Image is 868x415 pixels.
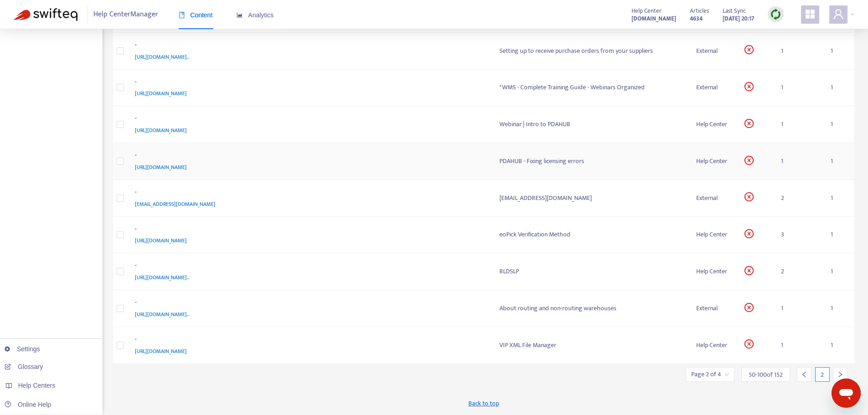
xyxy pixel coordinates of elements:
span: close-circle [745,192,754,201]
span: user [833,9,844,20]
td: 1 [774,106,824,143]
a: Settings [5,345,40,353]
strong: 4634 [690,14,703,24]
a: Online Help [5,401,51,408]
div: Help Center [696,156,730,166]
div: Webinar | Intro to PDAHUB [499,119,682,129]
div: - [135,77,482,89]
td: 1 [823,327,854,364]
span: Help Centers [18,382,56,389]
span: [URL][DOMAIN_NAME] [135,236,187,245]
div: - [135,224,482,236]
span: close-circle [745,45,754,54]
span: close-circle [745,266,754,275]
div: About routing and non-routing warehouses [499,303,682,313]
td: 1 [823,33,854,70]
span: close-circle [745,303,754,312]
span: right [837,371,843,378]
td: 1 [823,106,854,143]
span: Articles [690,6,709,16]
div: eoPick Verification Method [499,230,682,240]
span: appstore [805,9,816,20]
div: - [135,297,482,309]
span: left [801,371,807,378]
span: Help Center Manager [93,6,158,23]
span: 50 - 100 of 152 [749,370,783,379]
td: 1 [774,327,824,364]
div: *WMS - Complete Training Guide - Webinars Organized [499,82,682,92]
div: Help Center [696,340,730,350]
span: Help Center [632,6,662,16]
iframe: Button to launch messaging window [832,379,861,408]
td: 1 [774,143,824,180]
td: 1 [774,70,824,107]
span: [EMAIL_ADDRESS][DOMAIN_NAME] [135,200,216,209]
div: BLDSLP [499,266,682,277]
div: VIP XML File Manager [499,340,682,350]
td: 1 [823,70,854,107]
span: area-chart [236,12,243,18]
div: - [135,261,482,272]
td: 1 [823,253,854,290]
div: - [135,187,482,199]
strong: [DATE] 20:17 [723,14,754,24]
td: 3 [774,217,824,254]
span: book [179,12,185,18]
a: [DOMAIN_NAME] [632,13,676,24]
span: [URL][DOMAIN_NAME].. [135,310,190,319]
td: 1 [823,290,854,327]
td: 1 [823,143,854,180]
span: Content [179,11,213,19]
td: 1 [823,180,854,217]
div: [EMAIL_ADDRESS][DOMAIN_NAME] [499,193,682,203]
span: [URL][DOMAIN_NAME].. [135,52,190,61]
div: PDAHUB - Fixing licensing errors [499,156,682,166]
div: Help Center [696,230,730,240]
div: External [696,46,730,56]
td: 2 [774,180,824,217]
td: 2 [774,253,824,290]
div: External [696,303,730,313]
div: - [135,40,482,52]
span: [URL][DOMAIN_NAME] [135,347,187,356]
span: close-circle [745,339,754,348]
div: 2 [815,367,830,382]
span: [URL][DOMAIN_NAME] [135,163,187,172]
td: 1 [823,217,854,254]
img: Swifteq [14,8,77,21]
div: External [696,82,730,92]
td: 1 [774,290,824,327]
div: - [135,113,482,125]
div: Help Center [696,119,730,129]
span: [URL][DOMAIN_NAME].. [135,273,190,282]
span: close-circle [745,119,754,128]
span: Last Sync [723,6,746,16]
span: [URL][DOMAIN_NAME] [135,89,187,98]
div: Setting up to receive purchase orders from your suppliers [499,46,682,56]
div: - [135,334,482,346]
span: Back to top [468,399,499,408]
div: - [135,150,482,162]
span: [URL][DOMAIN_NAME] [135,126,187,135]
td: 1 [774,33,824,70]
div: Help Center [696,266,730,277]
span: close-circle [745,229,754,238]
span: close-circle [745,156,754,165]
div: External [696,193,730,203]
a: Glossary [5,363,43,370]
span: close-circle [745,82,754,91]
img: sync.dc5367851b00ba804db3.png [770,9,781,20]
span: Analytics [236,11,274,19]
strong: [DOMAIN_NAME] [632,14,676,24]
